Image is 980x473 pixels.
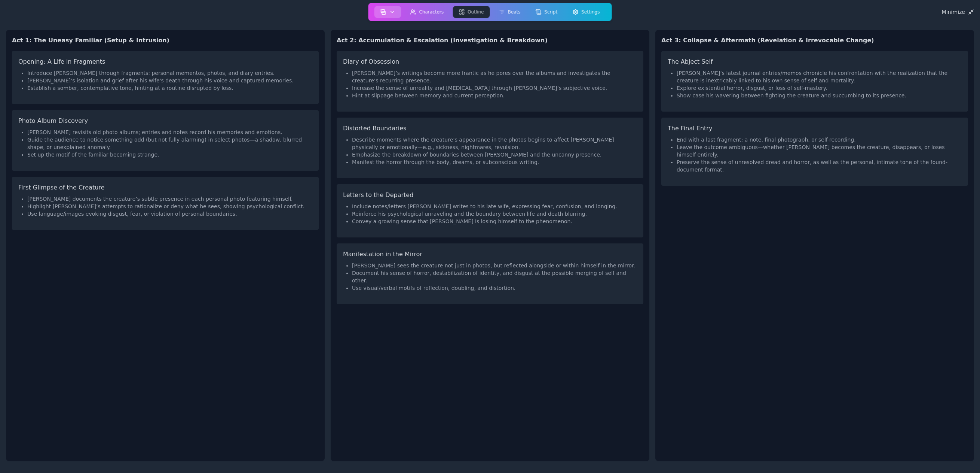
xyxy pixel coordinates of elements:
h2: Act 1: The Uneasy Familiar (Setup & Intrusion) [12,36,319,45]
li: [PERSON_NAME] documents the creature’s subtle presence in each personal photo featuring himself. [27,195,312,203]
button: Script [529,6,563,18]
a: Settings [565,4,607,19]
h3: Letters to the Departed [343,191,637,200]
li: Establish a somber, contemplative tone, hinting at a routine disrupted by loss. [27,84,312,92]
li: Preserve the sense of unresolved dread and horror, as well as the personal, intimate tone of the ... [677,158,962,173]
button: Settings [566,6,606,18]
li: [PERSON_NAME]’s latest journal entries/memos chronicle his confrontation with the realization tha... [677,69,962,84]
li: Explore existential horror, disgust, or loss of self-mastery. [677,84,962,92]
li: [PERSON_NAME] revisits old photo albums; entries and notes record his memories and emotions. [27,128,312,136]
li: Describe moments where the creature’s appearance in the photos begins to affect [PERSON_NAME] phy... [352,136,637,151]
h3: Opening: A Life in Fragments [18,57,312,66]
button: Characters [404,6,450,18]
li: Convey a growing sense that [PERSON_NAME] is losing himself to the phenomenon. [352,218,637,225]
li: Leave the outcome ambiguous—whether [PERSON_NAME] becomes the creature, disappears, or loses hims... [677,143,962,158]
li: Increase the sense of unreality and [MEDICAL_DATA] through [PERSON_NAME]’s subjective voice. [352,84,637,92]
h3: Diary of Obsession [343,57,637,66]
h3: Distorted Boundaries [343,124,637,133]
h3: The Final Entry [668,124,962,133]
h3: First Glimpse of the Creature [18,183,312,192]
li: Show case his wavering between fighting the creature and succumbing to its presence. [677,92,962,99]
li: Use language/images evoking disgust, fear, or violation of personal boundaries. [27,210,312,218]
a: Beats [491,4,528,19]
button: Outline [453,6,490,18]
button: Beats [493,6,526,18]
li: Introduce [PERSON_NAME] through fragments: personal mementos, photos, and diary entries. [27,69,312,77]
li: Guide the audience to notice something odd (but not fully alarming) in select photos—a shadow, bl... [27,136,312,151]
li: Include notes/letters [PERSON_NAME] writes to his late wife, expressing fear, confusion, and long... [352,203,637,210]
a: Script [528,4,565,19]
li: Set up the motif of the familiar becoming strange. [27,151,312,158]
li: [PERSON_NAME] sees the creature not just in photos, but reflected alongside or within himself in ... [352,262,637,269]
a: Characters [403,4,451,19]
li: Hint at slippage between memory and current perception. [352,92,637,99]
li: Highlight [PERSON_NAME]’s attempts to rationalize or deny what he sees, showing psychological con... [27,203,312,210]
li: Use visual/verbal motifs of reflection, doubling, and distortion. [352,284,637,292]
li: Document his sense of horror, destabilization of identity, and disgust at the possible merging of... [352,269,637,284]
li: Reinforce his psychological unraveling and the boundary between life and death blurring. [352,210,637,218]
a: Outline [451,4,491,19]
li: End with a last fragment: a note, final photograph, or self-recording. [677,136,962,143]
div: Minimize [942,9,974,15]
h2: Act 3: Collapse & Aftermath (Revelation & Irrevocable Change) [661,36,968,45]
img: storyboard [380,9,386,15]
h3: The Abject Self [668,57,962,66]
li: Manifest the horror through the body, dreams, or subconscious writing. [352,158,637,166]
li: Emphasize the breakdown of boundaries between [PERSON_NAME] and the uncanny presence. [352,151,637,158]
li: [PERSON_NAME]'s isolation and grief after his wife's death through his voice and captured memories. [27,77,312,84]
li: [PERSON_NAME]’s writings become more frantic as he pores over the albums and investigates the cre... [352,69,637,84]
h3: Photo Album Discovery [18,116,312,125]
h2: Act 2: Accumulation & Escalation (Investigation & Breakdown) [337,36,643,45]
h3: Manifestation in the Mirror [343,250,637,259]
